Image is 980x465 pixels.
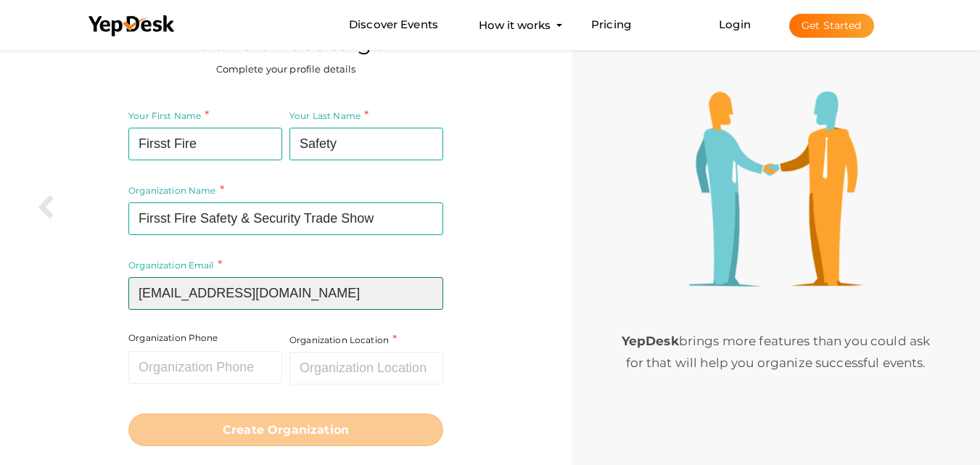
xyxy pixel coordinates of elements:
[128,332,218,344] label: Organization Phone
[622,334,930,370] span: brings more features than you could ask for that will help you organize successful events.
[789,14,874,38] button: Get Started
[289,332,397,348] label: Organization Location
[289,352,443,384] input: Organization Location
[622,334,679,348] b: YepDesk
[216,62,356,76] label: Complete your profile details
[128,351,282,384] input: Organization Phone
[128,277,443,310] input: your Organization Email
[128,182,224,199] label: Organization Name
[591,12,631,38] a: Pricing
[349,12,438,38] a: Discover Events
[474,12,555,38] button: How it works
[719,17,751,31] a: Login
[128,107,209,124] label: Your First Name
[223,423,349,437] b: Create Organization
[689,91,863,287] img: step3-illustration.png
[128,257,222,273] label: Organization Email
[289,128,443,160] input: Your Last Name
[128,128,282,160] input: Your First Name
[128,202,443,235] input: Your Organization Name
[128,413,443,446] button: Create Organization
[289,107,368,124] label: Your Last Name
